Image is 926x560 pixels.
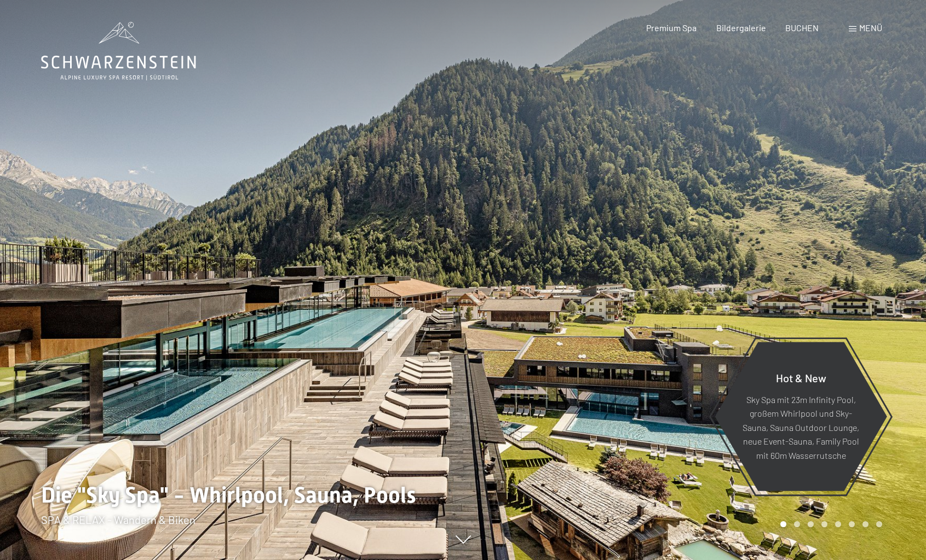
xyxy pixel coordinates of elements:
[776,371,826,384] span: Hot & New
[808,521,814,527] div: Carousel Page 3
[849,521,855,527] div: Carousel Page 6
[777,521,882,527] div: Carousel Pagination
[716,22,766,33] a: Bildergalerie
[780,521,786,527] div: Carousel Page 1 (Current Slide)
[876,521,882,527] div: Carousel Page 8
[859,22,882,33] span: Menü
[785,22,819,33] a: BUCHEN
[741,392,860,462] p: Sky Spa mit 23m Infinity Pool, großem Whirlpool und Sky-Sauna, Sauna Outdoor Lounge, neue Event-S...
[862,521,869,527] div: Carousel Page 7
[646,22,697,33] a: Premium Spa
[821,521,827,527] div: Carousel Page 4
[835,521,841,527] div: Carousel Page 5
[794,521,800,527] div: Carousel Page 2
[714,341,888,492] a: Hot & New Sky Spa mit 23m Infinity Pool, großem Whirlpool und Sky-Sauna, Sauna Outdoor Lounge, ne...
